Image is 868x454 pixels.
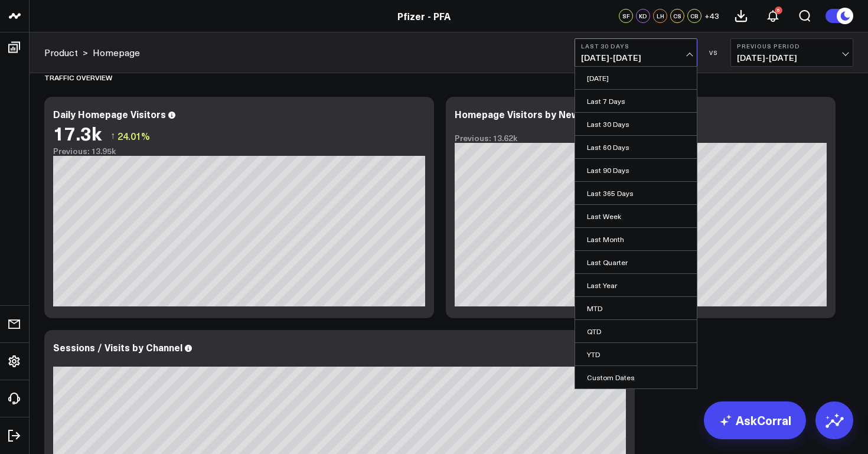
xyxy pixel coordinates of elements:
[670,9,684,23] div: CS
[737,53,847,63] span: [DATE] - [DATE]
[575,136,697,158] a: Last 60 Days
[636,9,650,23] div: KD
[775,6,782,14] div: 5
[575,366,697,388] a: Custom Dates
[575,159,697,181] a: Last 90 Days
[575,67,697,89] a: [DATE]
[703,49,725,56] div: VS
[44,64,112,91] div: Traffic Overview
[704,401,806,439] a: AskCorral
[575,251,697,273] a: Last Quarter
[581,53,691,63] span: [DATE] - [DATE]
[737,43,847,50] b: Previous Period
[687,9,701,23] div: CB
[455,107,638,120] div: Homepage Visitors by New vs Returning
[44,46,88,59] div: >
[397,9,451,22] a: Pfizer - PFA
[118,129,150,142] span: 24.01%
[575,297,697,319] a: MTD
[575,343,697,365] a: YTD
[110,128,115,143] span: ↑
[704,12,719,20] span: + 43
[581,43,691,50] b: Last 30 Days
[575,228,697,250] a: Last Month
[575,320,697,342] a: QTD
[53,107,166,120] div: Daily Homepage Visitors
[53,341,182,354] div: Sessions / Visits by Channel
[704,9,719,23] button: +43
[619,9,633,23] div: SF
[93,46,140,59] a: Homepage
[575,182,697,204] a: Last 365 Days
[575,113,697,135] a: Last 30 Days
[575,90,697,112] a: Last 7 Days
[575,38,697,67] button: Last 30 Days[DATE]-[DATE]
[455,133,827,143] div: Previous: 13.62k
[653,9,667,23] div: LH
[53,122,102,143] div: 17.3k
[44,46,78,59] a: Product
[730,38,853,67] button: Previous Period[DATE]-[DATE]
[575,274,697,296] a: Last Year
[53,146,425,156] div: Previous: 13.95k
[575,205,697,227] a: Last Week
